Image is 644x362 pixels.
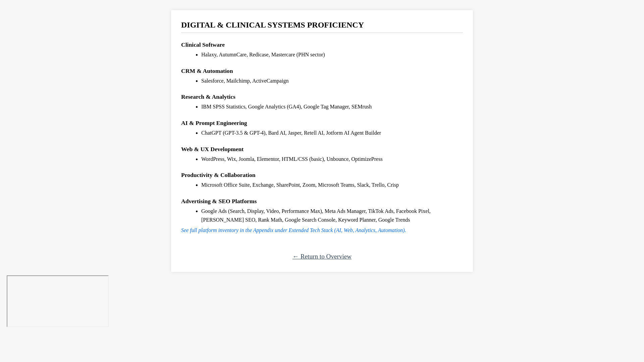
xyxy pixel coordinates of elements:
li: Salesforce, Mailchimp, ActiveCampaign [201,77,463,85]
a: ← Return to Overview [292,253,352,260]
h2: DIGITAL & CLINICAL SYSTEMS PROFICIENCY [181,20,463,33]
li: Halaxy, AutumnCare, Redicase, Mastercare (PHN sector) [201,50,463,59]
h3: AI & Prompt Engineering [181,120,463,127]
li: Google Ads (Search, Display, Video, Performance Max), Meta Ads Manager, TikTok Ads, Facebook Pixe... [201,207,463,224]
h3: Productivity & Collaboration [181,172,463,179]
li: ChatGPT (GPT-3.5 & GPT-4), Bard AI, Jasper, Retell AI, Jotform AI Agent Builder [201,129,463,137]
h3: Web & UX Development [181,146,463,153]
li: WordPress, Wix, Joomla, Elementor, HTML/CSS (basic), Unbounce, OptimizePress [201,155,463,164]
a: See full platform inventory in the Appendix under Extended Tech Stack (AI, Web, Analytics, Automa... [181,227,406,233]
h3: Advertising & SEO Platforms [181,198,463,205]
h3: CRM & Automation [181,67,463,75]
h3: Clinical Software [181,41,463,48]
li: Microsoft Office Suite, Exchange, SharePoint, Zoom, Microsoft Teams, Slack, Trello, Crisp [201,181,463,189]
li: IBM SPSS Statistics, Google Analytics (GA4), Google Tag Manager, SEMrush [201,102,463,111]
h3: Research & Analytics [181,93,463,100]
